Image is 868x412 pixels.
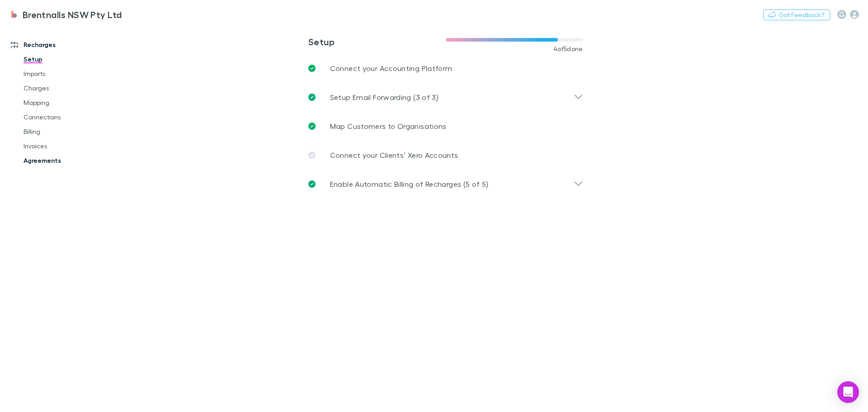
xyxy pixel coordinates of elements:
[2,38,122,52] a: Recharges
[14,110,122,124] a: Connections
[301,83,590,112] div: Setup Email Forwarding (3 of 3)
[14,153,122,168] a: Agreements
[14,124,122,139] a: Billing
[330,150,458,161] p: Connect your Clients’ Xero Accounts
[14,66,122,81] a: Imports
[301,54,590,83] a: Connect your Accounting Platform
[308,36,446,47] h3: Setup
[553,45,583,52] span: 4 of 5 done
[4,4,127,25] a: Brentnalls NSW Pty Ltd
[837,381,859,403] div: Open Intercom Messenger
[14,52,122,66] a: Setup
[301,112,590,141] a: Map Customers to Organisations
[23,9,122,20] h3: Brentnalls NSW Pty Ltd
[14,139,122,153] a: Invoices
[14,95,122,110] a: Mapping
[14,81,122,95] a: Charges
[330,63,453,74] p: Connect your Accounting Platform
[330,179,489,189] p: Enable Automatic Billing of Recharges (5 of 5)
[301,170,590,199] div: Enable Automatic Billing of Recharges (5 of 5)
[763,9,830,20] button: Got Feedback?
[330,92,439,103] p: Setup Email Forwarding (3 of 3)
[301,141,590,170] a: Connect your Clients’ Xero Accounts
[9,9,19,20] img: Brentnalls NSW Pty Ltd's Logo
[330,121,447,132] p: Map Customers to Organisations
